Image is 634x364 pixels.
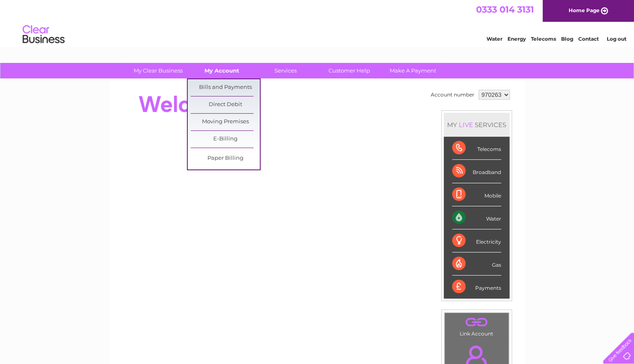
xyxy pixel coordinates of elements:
a: E-Billing [191,131,260,148]
a: Moving Premises [191,114,260,130]
a: Bills and Payments [191,79,260,96]
a: Customer Help [315,63,384,78]
a: Telecoms [531,36,556,42]
div: Payments [452,276,501,298]
img: logo.png [22,22,65,47]
a: Make A Payment [378,63,448,78]
td: Link Account [444,312,509,339]
div: Broadband [452,160,501,183]
div: Mobile [452,183,501,206]
a: . [447,315,507,330]
div: Clear Business is a trading name of Verastar Limited (registered in [GEOGRAPHIC_DATA] No. 3667643... [119,5,515,41]
a: 0333 014 3131 [476,4,534,15]
td: Account number [429,88,476,102]
a: Energy [507,36,526,42]
a: Paper Billing [191,150,260,167]
div: Water [452,206,501,229]
a: Blog [561,36,573,42]
div: MY SERVICES [444,113,510,137]
a: Contact [578,36,599,42]
a: Water [486,36,502,42]
div: Electricity [452,229,501,252]
a: My Account [187,63,256,78]
div: Telecoms [452,137,501,160]
a: Direct Debit [191,96,260,113]
a: Services [251,63,320,78]
a: Log out [606,36,626,42]
div: LIVE [457,121,475,129]
div: Gas [452,252,501,276]
a: My Clear Business [124,63,193,78]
